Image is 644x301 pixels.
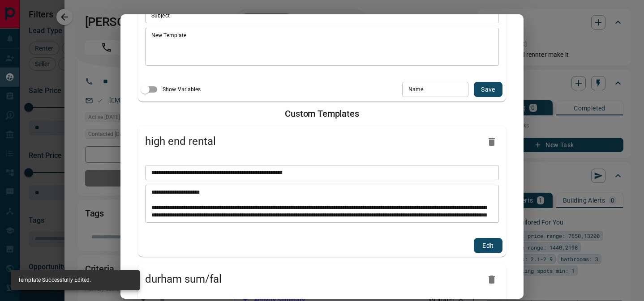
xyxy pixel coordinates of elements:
[131,108,513,119] h2: Custom Templates
[145,272,481,287] span: durham sum/fal
[18,273,91,288] div: Template Successfully Edited.
[474,238,502,253] button: edit template
[474,82,502,97] button: save new template
[163,85,201,93] span: Show Variables
[145,135,481,149] span: high end rental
